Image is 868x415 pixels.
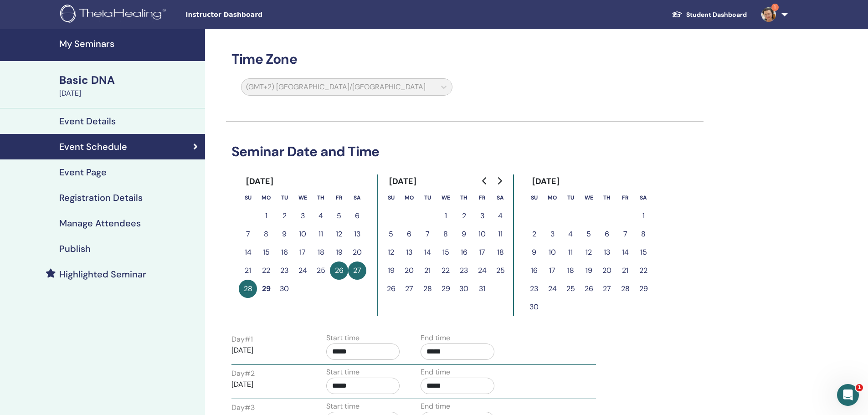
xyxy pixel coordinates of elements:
button: 22 [257,261,275,280]
button: Go to previous month [478,172,492,190]
button: 15 [634,243,652,261]
button: 29 [257,280,275,298]
button: 21 [239,261,257,280]
th: Saturday [634,189,652,207]
button: 13 [400,243,418,261]
h4: Event Page [59,167,107,178]
button: 11 [561,243,580,261]
button: 20 [400,261,418,280]
label: Day # 2 [231,368,255,379]
button: 1 [437,207,455,225]
h4: Event Schedule [59,141,127,152]
th: Tuesday [418,189,437,207]
th: Tuesday [561,189,580,207]
div: [DATE] [239,174,281,189]
button: 28 [418,280,437,298]
button: 7 [239,225,257,243]
h4: My Seminars [59,38,200,49]
th: Monday [543,189,561,207]
button: 10 [543,243,561,261]
button: 7 [616,225,634,243]
button: 29 [634,280,652,298]
button: 27 [400,280,418,298]
button: 3 [293,207,312,225]
button: 24 [293,261,312,280]
button: 6 [400,225,418,243]
div: [DATE] [59,88,200,99]
button: 7 [418,225,437,243]
th: Sunday [525,189,543,207]
button: 31 [473,280,491,298]
button: 17 [543,261,561,280]
th: Saturday [491,189,509,207]
p: [DATE] [231,379,305,390]
button: 19 [330,243,348,261]
button: 8 [437,225,455,243]
button: 22 [437,261,455,280]
th: Thursday [455,189,473,207]
button: 27 [348,261,366,280]
button: 28 [239,280,257,298]
button: 14 [616,243,634,261]
h3: Seminar Date and Time [226,143,704,160]
button: 13 [348,225,366,243]
span: 1 [771,4,779,11]
button: 3 [543,225,561,243]
th: Wednesday [293,189,312,207]
button: 15 [437,243,455,261]
button: 11 [491,225,509,243]
img: logo.png [60,5,169,25]
button: 17 [473,243,491,261]
button: 18 [561,261,580,280]
button: 14 [418,243,437,261]
div: [DATE] [382,174,424,189]
button: 24 [543,280,561,298]
button: 1 [257,207,275,225]
button: 18 [491,243,509,261]
th: Friday [330,189,348,207]
button: 16 [455,243,473,261]
img: graduation-cap-white.svg [672,10,683,18]
button: 23 [275,261,293,280]
button: 4 [561,225,580,243]
button: 14 [239,243,257,261]
label: Start time [326,367,360,378]
label: Day # 3 [231,402,255,413]
th: Saturday [348,189,366,207]
button: 12 [382,243,400,261]
button: 2 [525,225,543,243]
iframe: Intercom live chat [837,384,859,406]
button: 26 [580,280,598,298]
label: End time [421,333,450,343]
button: 29 [437,280,455,298]
button: 25 [561,280,580,298]
button: 23 [455,261,473,280]
button: Go to next month [492,172,507,190]
label: End time [421,401,450,412]
th: Friday [616,189,634,207]
button: 10 [293,225,312,243]
h4: Publish [59,243,91,254]
button: 5 [330,207,348,225]
th: Monday [400,189,418,207]
button: 25 [312,261,330,280]
button: 19 [580,261,598,280]
button: 9 [525,243,543,261]
button: 21 [616,261,634,280]
div: Basic DNA [59,72,200,88]
button: 26 [330,261,348,280]
button: 8 [634,225,652,243]
button: 16 [525,261,543,280]
a: Student Dashboard [664,6,754,23]
button: 26 [382,280,400,298]
button: 8 [257,225,275,243]
button: 12 [330,225,348,243]
button: 1 [634,207,652,225]
span: 1 [856,384,863,391]
label: End time [421,367,450,378]
button: 22 [634,261,652,280]
th: Friday [473,189,491,207]
button: 27 [598,280,616,298]
th: Wednesday [437,189,455,207]
button: 30 [525,298,543,316]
